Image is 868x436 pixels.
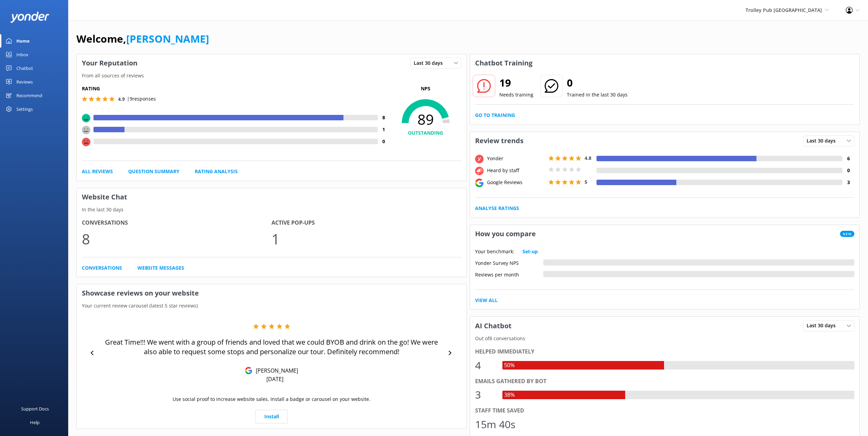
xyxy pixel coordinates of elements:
[378,126,390,133] h4: 1
[475,205,519,212] a: Analyse Ratings
[499,75,533,91] h2: 19
[485,179,547,186] div: Google Reviews
[475,406,855,415] div: Staff time saved
[118,96,125,102] span: 4.9
[475,248,514,255] p: Your benchmark:
[475,377,855,386] div: Emails gathered by bot
[475,259,543,266] div: Yonder Survey NPS
[567,91,628,99] p: Trained in the last 30 days
[499,91,533,99] p: Needs training
[82,227,271,250] p: 8
[77,72,467,79] p: From all sources of reviews
[475,357,496,374] div: 4
[470,132,529,150] h3: Review trends
[82,219,271,227] h4: Conversations
[77,188,467,206] h3: Website Chat
[378,114,390,121] h4: 8
[21,402,49,416] div: Support Docs
[475,297,498,304] a: View All
[807,137,840,145] span: Last 30 days
[128,168,179,175] a: Question Summary
[30,416,40,429] div: Help
[195,168,238,175] a: Rating Analysis
[101,337,442,357] p: Great Time!!! We went with a group of friends and loved that we could BYOB and drink on the go! W...
[127,95,156,103] p: | 9 responses
[16,34,30,48] div: Home
[502,391,516,400] div: 38%
[245,367,252,374] img: Google Reviews
[10,12,49,23] img: yonder-white-logo.png
[255,410,288,423] a: Install
[470,335,860,342] p: Out of 8 conversations
[82,168,113,175] a: All Reviews
[252,367,298,374] p: [PERSON_NAME]
[585,155,591,161] span: 4.8
[470,225,541,243] h3: How you compare
[77,302,467,310] p: Your current review carousel (latest 5 star reviews)
[77,206,467,213] p: In the last 30 days
[475,111,515,119] a: Go to Training
[842,155,854,162] h4: 6
[475,387,496,403] div: 3
[842,179,854,186] h4: 3
[16,75,33,89] div: Reviews
[378,138,390,145] h4: 0
[390,111,461,128] span: 89
[840,231,854,237] span: New
[807,322,840,329] span: Last 30 days
[390,85,461,92] p: NPS
[271,227,461,250] p: 1
[16,89,42,102] div: Recommend
[173,395,370,403] p: Use social proof to increase website sales. Install a badge or carousel on your website.
[485,167,547,174] div: Heard by staff
[16,48,28,61] div: Inbox
[266,375,283,383] p: [DATE]
[585,179,587,185] span: 5
[470,317,517,335] h3: AI Chatbot
[414,59,447,67] span: Last 30 days
[82,264,122,272] a: Conversations
[77,54,143,72] h3: Your Reputation
[82,85,390,92] h5: Rating
[271,219,461,227] h4: Active Pop-ups
[475,271,543,277] div: Reviews per month
[76,31,209,47] h1: Welcome,
[842,167,854,174] h4: 0
[523,248,538,255] a: Set-up
[390,129,461,137] h4: OUTSTANDING
[16,61,33,75] div: Chatbot
[567,75,628,91] h2: 0
[475,347,855,356] div: Helped immediately
[77,284,467,302] h3: Showcase reviews on your website
[746,7,822,13] span: Trolley Pub [GEOGRAPHIC_DATA]
[126,32,209,46] a: [PERSON_NAME]
[502,361,516,370] div: 50%
[16,102,33,116] div: Settings
[485,155,547,162] div: Yonder
[470,54,538,72] h3: Chatbot Training
[137,264,184,272] a: Website Messages
[475,416,515,433] div: 15m 40s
